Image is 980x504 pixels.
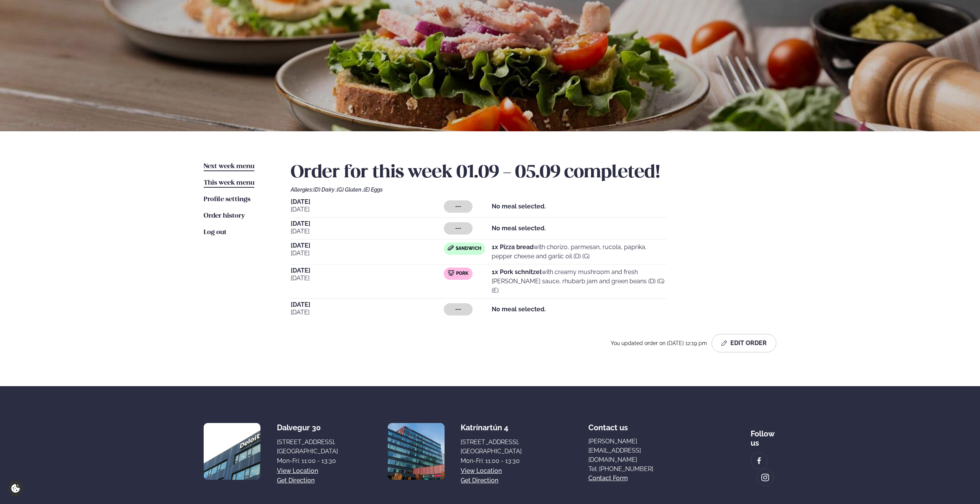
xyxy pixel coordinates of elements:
[492,268,667,295] p: with creamy mushroom and fresh [PERSON_NAME] sauce, rhubarb jam and green beans (D) (G) (E)
[204,229,227,236] span: Log out
[492,203,546,210] strong: No meal selected.
[492,225,546,232] strong: No meal selected.
[712,334,776,352] button: Edit Order
[291,249,444,258] span: [DATE]
[461,476,498,485] a: Get direction
[313,187,337,193] span: (D) Dairy ,
[291,308,444,317] span: [DATE]
[492,268,542,276] strong: 1x Pork schnitzel
[337,187,364,193] span: (G) Gluten ,
[492,306,546,313] strong: No meal selected.
[761,473,769,482] img: image alt
[588,417,628,432] span: Contact us
[751,453,767,469] a: image alt
[277,423,338,432] div: Dalvegur 30
[291,205,444,214] span: [DATE]
[751,423,776,448] div: Follow us
[461,423,522,432] div: Katrínartún 4
[291,274,444,283] span: [DATE]
[277,476,315,485] a: Get direction
[277,466,318,476] a: View location
[757,469,773,486] a: image alt
[204,162,254,171] a: Next week menu
[456,271,468,277] span: Pork
[455,203,461,210] span: ---
[204,195,250,204] a: Profile settings
[204,228,227,237] a: Log out
[611,340,708,346] span: You updated order on [DATE] 12:19 pm
[277,438,338,456] div: [STREET_ADDRESS], [GEOGRAPHIC_DATA]
[448,270,454,276] img: pork.svg
[291,243,444,249] span: [DATE]
[204,196,250,203] span: Profile settings
[461,456,522,466] div: Mon-Fri: 11:00 - 13:30
[448,245,454,251] img: sandwich-new-16px.svg
[291,199,444,205] span: [DATE]
[204,423,260,480] img: image alt
[291,302,444,308] span: [DATE]
[291,221,444,227] span: [DATE]
[388,423,445,480] img: image alt
[755,456,763,465] img: image alt
[204,212,245,221] a: Order history
[204,178,254,188] a: This week menu
[291,187,776,193] div: Allergies:
[204,180,254,186] span: This week menu
[588,474,628,483] a: Contact form
[291,227,444,236] span: [DATE]
[364,187,383,193] span: (E) Eggs
[588,437,685,464] a: [PERSON_NAME][EMAIL_ADDRESS][DOMAIN_NAME]
[8,481,23,496] a: Cookie settings
[492,243,534,251] strong: 1x Pizza bread
[456,246,481,252] span: Sandwich
[455,306,461,312] span: ---
[461,438,522,456] div: [STREET_ADDRESS], [GEOGRAPHIC_DATA]
[277,456,338,466] div: Mon-Fri: 11:00 - 13:30
[291,162,776,183] h2: Order for this week 01.09 - 05.09 completed!
[291,268,444,274] span: [DATE]
[461,466,502,476] a: View location
[204,213,245,219] span: Order history
[455,225,461,231] span: ---
[204,163,254,170] span: Next week menu
[588,464,685,474] a: Tel: [PHONE_NUMBER]
[492,243,667,261] p: with chorizo, parmesan, rucola, paprika, pepper cheese and garlic oil (D) (G)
